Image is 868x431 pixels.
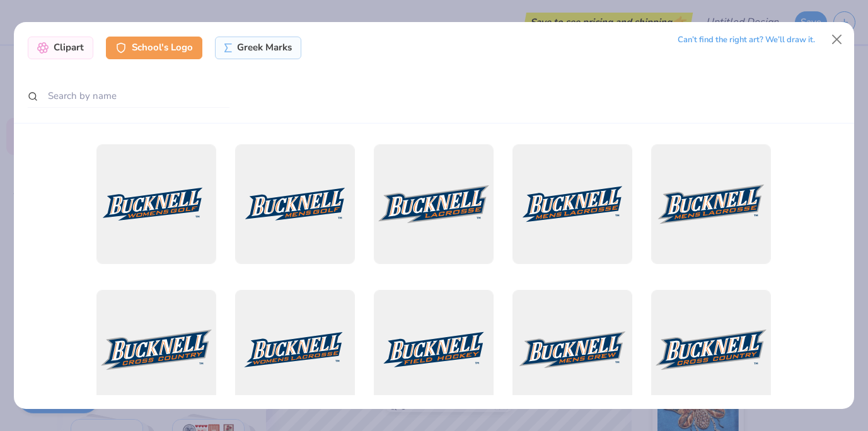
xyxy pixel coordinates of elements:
div: School's Logo [106,37,202,59]
div: Greek Marks [215,37,301,59]
input: Search by name [28,84,229,108]
div: Can’t find the right art? We’ll draw it. [678,29,815,51]
button: Close [825,28,849,52]
div: Clipart [28,37,93,59]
